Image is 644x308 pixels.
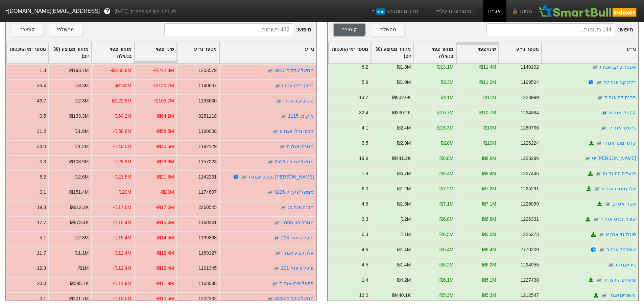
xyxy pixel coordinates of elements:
[249,174,314,180] a: [PERSON_NAME] נכסים אגח ח
[439,231,453,238] div: ₪6.5M
[542,42,638,63] div: Toggle SortBy
[401,216,411,223] div: ₪2M
[281,235,314,240] a: פועלים אגח 203
[274,82,281,89] img: tase link
[397,124,411,132] div: ₪2.4M
[486,23,615,36] input: 144 רשומות...
[612,201,636,207] a: אקרו אגח ב
[376,8,385,15] span: חדש
[359,109,368,116] div: 32.4
[135,42,176,63] div: Toggle SortBy
[329,42,371,63] div: Toggle SortBy
[372,24,404,36] button: ממשלתי
[439,261,453,268] div: ₪6.2M
[69,158,89,165] div: ₪108.9M
[153,67,174,74] div: -₪242.8M
[241,174,247,181] img: tase link
[440,79,453,86] div: ₪13M
[361,170,368,177] div: 1.8
[113,113,131,120] div: -₪64.2M
[392,94,411,101] div: ₪802.6K
[115,8,176,15] span: לפי נתוני סוף יום מתאריך [DATE]
[520,231,539,238] div: 1226273
[113,128,131,135] div: -₪58.6M
[198,173,217,181] div: 1142231
[440,140,453,147] div: ₪10M
[520,64,539,71] div: 1140102
[595,170,601,177] img: tase link
[359,292,368,299] div: 12.0
[156,173,174,181] div: -₪21.5M
[439,155,453,162] div: ₪8.8M
[482,216,496,223] div: ₪6.8M
[604,201,611,208] img: tase link
[520,261,539,268] div: 1224955
[164,23,293,36] input: 432 רשומות...
[267,189,273,196] img: tase link
[482,200,496,208] div: ₪7.1M
[606,247,636,252] a: שופרסל אגח ה
[280,128,314,134] a: קרסו נדלן אגח א
[479,79,496,86] div: ₪11.2M
[275,250,281,257] img: tase link
[164,23,311,36] span: חיפוש :
[198,265,217,272] div: 1191345
[603,277,636,283] a: פועלים הת נד יד
[593,186,600,192] img: tase link
[273,219,280,226] img: tase link
[479,109,496,116] div: ₪10.7M
[12,24,43,36] button: קונצרני
[279,143,286,150] img: tase link
[153,82,174,89] div: -₪120.7M
[156,234,174,241] div: -₪14.5M
[113,234,131,241] div: -₪15.4M
[153,97,174,104] div: -₪105.7M
[607,262,614,268] img: tase link
[279,281,314,286] a: פתאל אירו אגח ד
[37,143,46,150] div: 34.0
[595,277,602,284] img: tase link
[37,97,46,104] div: 46.7
[117,189,132,196] div: -₪20M
[600,216,636,222] a: שפיר הנדס אגח ד
[111,97,132,104] div: -₪122.6M
[287,144,314,149] a: מגוריט אגח ה
[598,246,605,253] img: tase link
[401,231,411,238] div: ₪1M
[598,231,604,238] img: tase link
[605,232,636,237] a: סונול נד אגח א
[282,250,314,256] a: אלון רבוע אגח ו
[198,67,217,74] div: 1203579
[439,185,453,192] div: ₪7.2M
[414,42,456,63] div: Toggle SortBy
[267,295,273,302] img: tase link
[361,246,368,253] div: 4.6
[37,219,46,226] div: 17.7
[69,113,89,120] div: ₪133.3M
[361,124,368,132] div: 4.1
[78,265,89,272] div: ₪1M
[57,26,74,33] div: ממשלתי
[20,26,35,33] div: קונצרני
[156,113,174,120] div: -₪64.2M
[37,204,46,211] div: 19.3
[538,4,639,18] img: SmartBull
[520,124,539,132] div: 1260736
[483,124,496,132] div: ₪10M
[482,170,496,177] div: ₪8.4M
[198,189,217,196] div: 1174697
[392,109,411,116] div: ₪330.2K
[75,143,89,150] div: ₪1.2M
[271,280,278,287] img: tase link
[37,128,46,135] div: 31.2
[602,171,636,176] a: פועלים הת נד טו
[276,98,282,104] img: tase link
[75,97,89,104] div: ₪2.3M
[198,143,217,150] div: 1192129
[482,277,496,284] div: ₪6.1M
[599,64,636,70] a: אשטרום קב אגח ג
[361,140,368,147] div: 3.5
[596,140,602,147] img: tase link
[275,296,314,301] a: ממשל שקלית 0335
[520,155,539,162] div: 1223296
